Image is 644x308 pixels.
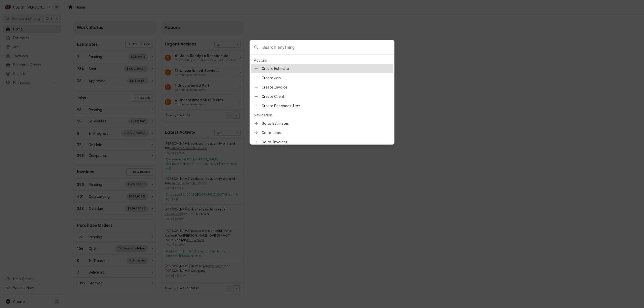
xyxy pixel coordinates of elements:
span: Create Job [262,75,390,80]
input: Search anything [262,40,394,54]
span: Go to Estimates [262,121,390,126]
span: Go to Invoices [262,139,390,145]
span: Create Client [262,94,390,99]
div: Global Command Menu [250,40,394,145]
div: Actions [251,57,393,64]
div: Navigation [251,111,393,119]
div: Suggestions [251,57,393,174]
span: Create Pricebook Item [262,103,390,108]
span: Go to Jobs [262,130,390,135]
span: Create Invoice [262,84,390,90]
span: Create Estimate [262,66,390,71]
